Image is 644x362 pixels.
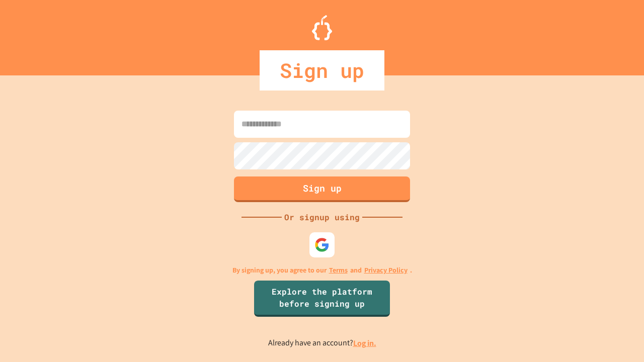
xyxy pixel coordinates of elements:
[329,265,348,276] a: Terms
[260,50,384,90] div: Sign up
[312,15,332,40] img: Logo.svg
[268,337,376,349] p: Already have an account?
[232,265,412,276] p: By signing up, you agree to our and .
[353,338,376,348] a: Log in.
[314,237,330,252] img: google-icon.svg
[254,281,390,317] a: Explore the platform before signing up
[602,322,634,352] iframe: chat widget
[282,211,362,223] div: Or signup using
[560,278,634,321] iframe: chat widget
[234,176,410,202] button: Sign up
[364,265,408,276] a: Privacy Policy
